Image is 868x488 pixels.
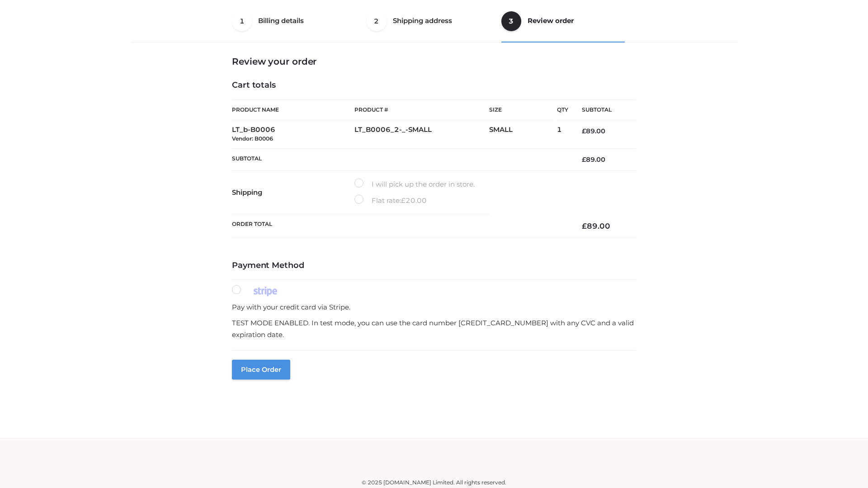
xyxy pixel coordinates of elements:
th: Order Total [232,214,568,238]
th: Subtotal [568,100,636,120]
span: £ [582,155,586,164]
p: TEST MODE ENABLED. In test mode, you can use the card number [CREDIT_CARD_NUMBER] with any CVC an... [232,317,636,340]
small: Vendor: B0006 [232,135,273,142]
bdi: 20.00 [401,196,427,205]
td: LT_B0006_2-_-SMALL [354,120,489,149]
th: Qty [557,99,568,120]
label: I will pick up the order in store. [354,178,475,190]
th: Product Name [232,99,354,120]
button: Place order [232,360,290,380]
span: £ [582,221,587,230]
h3: Review your order [232,56,636,67]
bdi: 89.00 [582,221,610,230]
th: Size [489,100,552,120]
td: LT_b-B0006 [232,120,354,149]
span: £ [582,127,586,135]
th: Subtotal [232,148,568,170]
p: Pay with your credit card via Stripe. [232,301,636,313]
label: Flat rate: [354,195,427,206]
bdi: 89.00 [582,127,605,135]
th: Product # [354,99,489,120]
h4: Payment Method [232,261,636,271]
h4: Cart totals [232,80,636,90]
bdi: 89.00 [582,155,605,164]
td: SMALL [489,120,557,149]
th: Shipping [232,171,354,214]
div: © 2025 [DOMAIN_NAME] Limited. All rights reserved. [134,478,734,487]
span: £ [401,196,406,205]
td: 1 [557,120,568,149]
